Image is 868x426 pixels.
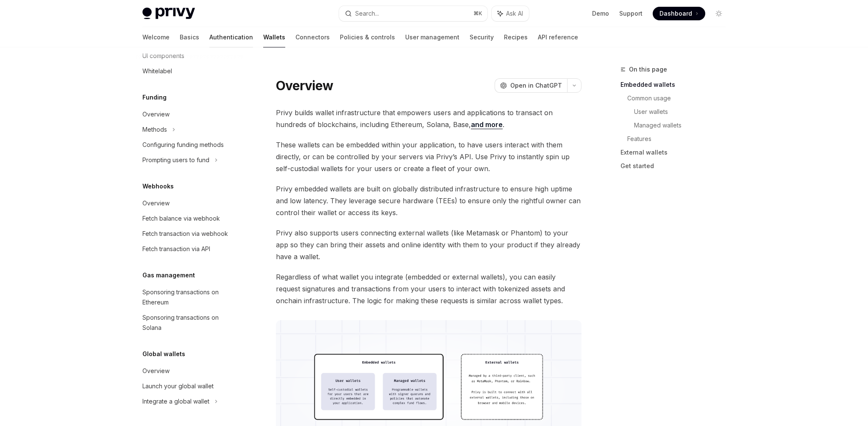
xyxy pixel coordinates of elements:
h5: Gas management [142,270,195,280]
a: Sponsoring transactions on Solana [136,310,244,335]
a: External wallets [620,146,732,159]
div: Integrate a global wallet [142,396,209,407]
a: Fetch transaction via webhook [136,226,244,241]
div: Fetch transaction via API [142,244,210,254]
a: User wallets [634,105,732,119]
div: Fetch transaction via webhook [142,229,228,239]
a: Sponsoring transactions on Ethereum [136,285,244,310]
div: Search... [355,8,379,19]
span: Privy builds wallet infrastructure that empowers users and applications to transact on hundreds o... [276,107,581,130]
a: Welcome [142,27,170,47]
a: Fetch balance via webhook [136,211,244,226]
a: Overview [136,196,244,211]
h5: Global wallets [142,349,185,359]
a: Embedded wallets [620,78,732,91]
span: Privy also supports users connecting external wallets (like Metamask or Phantom) to your app so t... [276,227,581,263]
span: Regardless of what wallet you integrate (embedded or external wallets), you can easily request si... [276,271,581,307]
a: Get started [620,159,732,173]
a: Common usage [627,91,732,105]
div: Configuring funding methods [142,140,224,150]
a: Policies & controls [340,27,395,47]
a: API reference [538,27,578,47]
h1: Overview [276,78,333,93]
span: Privy embedded wallets are built on globally distributed infrastructure to ensure high uptime and... [276,183,581,219]
h5: Funding [142,92,167,102]
div: Sponsoring transactions on Ethereum [142,287,239,307]
a: User management [405,27,459,47]
div: Overview [142,366,170,376]
a: Configuring funding methods [136,137,244,152]
a: Managed wallets [634,119,732,132]
span: ⌘ K [473,10,482,17]
div: Launch your global wallet [142,381,214,391]
a: Features [627,132,732,146]
span: Dashboard [659,9,692,18]
a: and more [471,120,503,129]
div: Sponsoring transactions on Solana [142,313,239,333]
a: Dashboard [653,7,705,20]
a: Fetch transaction via API [136,241,244,257]
a: Demo [592,9,609,18]
button: Open in ChatGPT [495,78,567,93]
button: Search...⌘K [339,6,487,21]
div: Overview [142,198,170,208]
a: Overview [136,363,244,379]
img: light logo [142,8,195,19]
div: Whitelabel [142,66,172,76]
span: Ask AI [506,9,523,18]
span: These wallets can be embedded within your application, to have users interact with them directly,... [276,139,581,174]
button: Toggle dark mode [712,7,726,20]
span: Open in ChatGPT [510,81,562,90]
a: Recipes [504,27,528,47]
h5: Webhooks [142,181,174,191]
div: Prompting users to fund [142,155,209,165]
div: Methods [142,124,167,135]
div: Fetch balance via webhook [142,213,220,224]
span: On this page [629,64,667,75]
a: Support [619,9,643,18]
a: Security [470,27,494,47]
a: Whitelabel [136,64,244,79]
div: Overview [142,109,170,119]
a: Basics [180,27,199,47]
button: Ask AI [492,6,529,21]
a: Overview [136,107,244,122]
a: Wallets [263,27,285,47]
a: Connectors [295,27,330,47]
a: Launch your global wallet [136,379,244,394]
a: Authentication [209,27,253,47]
